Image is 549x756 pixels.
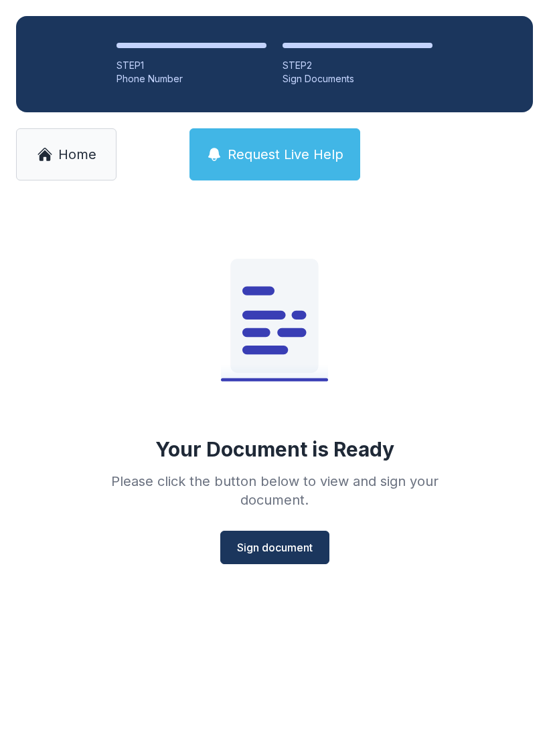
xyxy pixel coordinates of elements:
[58,145,96,164] span: Home
[237,539,313,555] span: Sign document
[228,145,343,164] span: Request Live Help
[155,437,394,461] div: Your Document is Ready
[116,59,266,72] div: STEP 1
[116,72,266,86] div: Phone Number
[82,472,467,509] div: Please click the button below to view and sign your document.
[283,72,433,86] div: Sign Documents
[283,59,433,72] div: STEP 2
